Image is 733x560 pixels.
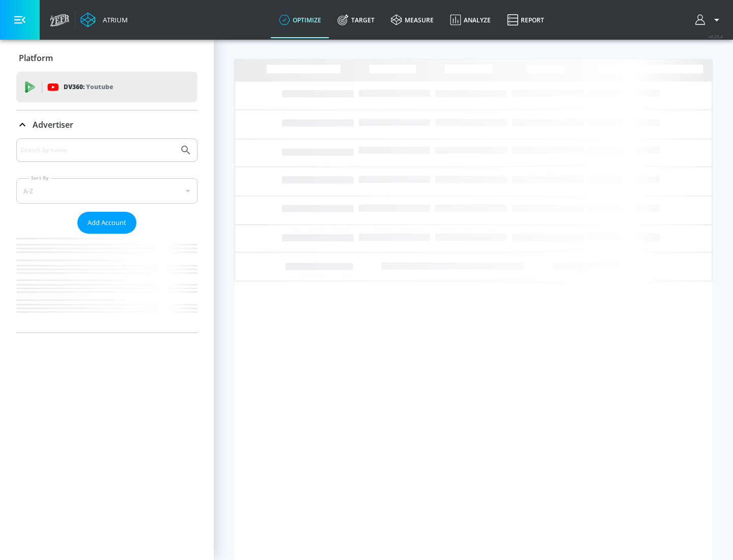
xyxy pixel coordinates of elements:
span: Add Account [88,217,126,229]
div: A-Z [16,178,198,204]
div: DV360: Youtube [16,72,198,102]
a: Report [499,2,552,38]
div: Atrium [99,15,128,24]
a: Target [329,2,383,38]
span: v 4.25.4 [709,34,723,39]
div: Advertiser [16,138,198,332]
p: Youtube [86,81,113,92]
button: Add Account [77,212,136,234]
div: Advertiser [16,110,198,139]
nav: list of Advertiser [16,234,198,332]
p: Platform [19,52,53,64]
a: Analyze [442,2,499,38]
a: optimize [271,2,329,38]
div: Platform [16,44,198,72]
label: Sort By [29,175,51,181]
p: DV360: [64,81,113,93]
a: measure [383,2,442,38]
a: Atrium [80,12,128,27]
p: Advertiser [33,119,73,130]
input: Search by name [20,144,175,157]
